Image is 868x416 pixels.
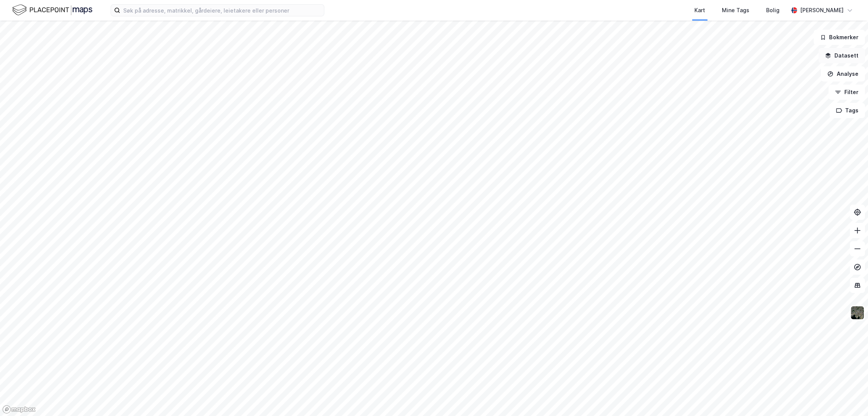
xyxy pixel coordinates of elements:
div: Bolig [766,6,779,15]
img: logo.f888ab2527a4732fd821a326f86c7f29.svg [12,3,92,17]
input: Søk på adresse, matrikkel, gårdeiere, leietakere eller personer [120,5,324,16]
button: Bokmerker [813,30,865,45]
div: Mine Tags [722,6,749,15]
button: Tags [829,103,865,118]
iframe: Chat Widget [830,379,868,416]
button: Filter [828,85,865,100]
div: Kart [694,6,705,15]
div: Kontrollprogram for chat [830,379,868,416]
button: Analyse [821,66,865,82]
img: 9k= [850,306,865,320]
a: Mapbox homepage [2,405,36,414]
div: [PERSON_NAME] [800,6,844,15]
button: Datasett [818,48,865,63]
